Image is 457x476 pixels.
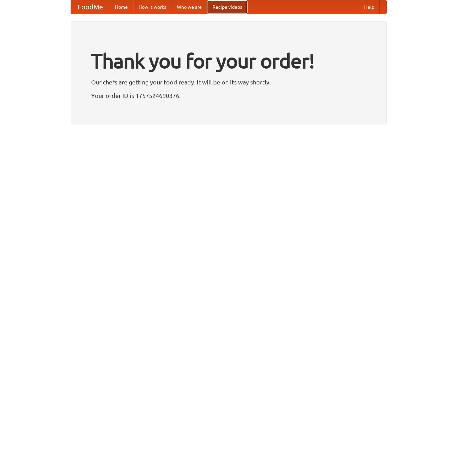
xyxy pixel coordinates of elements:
[91,77,366,87] p: Our chefs are getting your food ready. It will be on its way shortly.
[172,0,207,14] a: Who we are
[359,0,380,14] a: Help
[71,0,110,14] a: FoodMe
[207,0,247,14] a: Recipe videos
[133,0,172,14] a: How it works
[91,45,366,77] h1: Thank you for your order!
[110,0,133,14] a: Home
[91,90,366,101] p: Your order ID is 1757524690376.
